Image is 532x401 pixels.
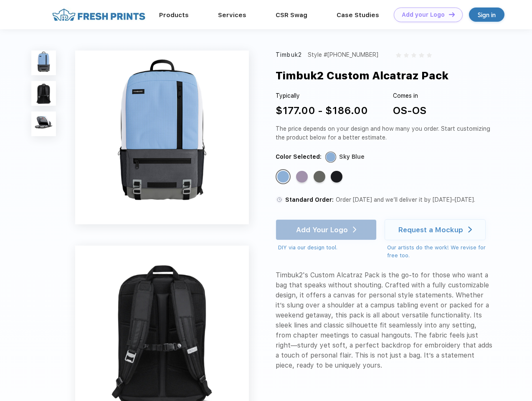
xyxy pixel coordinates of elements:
[276,124,494,142] div: The price depends on your design and how many you order. Start customizing the product below for ...
[314,171,325,183] div: Gunmetal
[31,51,56,75] img: func=resize&h=100
[276,270,494,371] div: Timbuk2's Custom Alcatraz Pack is the go-to for those who want a bag that speaks without shouting...
[427,53,432,58] img: gray_star.svg
[398,226,463,234] div: Request a Mockup
[396,53,401,58] img: gray_star.svg
[276,91,368,100] div: Typically
[449,12,455,17] img: DT
[276,51,302,59] div: Timbuk2
[159,11,189,19] a: Products
[31,81,56,106] img: func=resize&h=100
[308,51,378,59] div: Style #[PHONE_NUMBER]
[278,244,377,252] div: DIY via our design tool.
[478,10,496,20] div: Sign in
[387,244,494,260] div: Our artists do the work! We revise for free too.
[276,152,322,161] div: Color Selected:
[469,8,504,22] a: Sign in
[393,103,426,118] div: OS-OS
[75,51,249,224] img: func=resize&h=640
[296,171,308,183] div: Lavender
[336,196,475,203] span: Order [DATE] and we’ll deliver it by [DATE]–[DATE].
[331,171,342,183] div: Jet Black
[393,91,426,100] div: Comes in
[277,171,289,183] div: Sky Blue
[339,152,365,161] div: Sky Blue
[411,53,416,58] img: gray_star.svg
[285,196,334,203] span: Standard Order:
[31,112,56,136] img: func=resize&h=100
[276,103,368,118] div: $177.00 - $186.00
[50,8,148,22] img: fo%20logo%202.webp
[402,11,445,18] div: Add your Logo
[419,53,424,58] img: gray_star.svg
[404,53,409,58] img: gray_star.svg
[276,68,448,84] div: Timbuk2 Custom Alcatraz Pack
[276,196,283,203] img: standard order
[468,226,472,233] img: white arrow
